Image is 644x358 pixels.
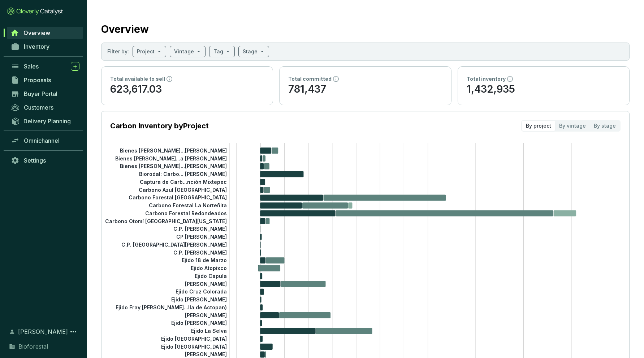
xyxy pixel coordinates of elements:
div: By vintage [555,121,590,131]
tspan: Ejido Cruz Colorada [176,288,227,295]
div: segmented control [521,120,621,132]
tspan: CP [PERSON_NAME] [176,234,227,240]
span: Omnichannel [24,137,60,144]
tspan: [PERSON_NAME] [185,280,227,287]
tspan: Ejido [GEOGRAPHIC_DATA] [161,344,227,350]
tspan: Ejido La Selva [191,328,227,334]
tspan: C.P. [GEOGRAPHIC_DATA][PERSON_NAME] [121,242,227,248]
tspan: Carbono Azul [GEOGRAPHIC_DATA] [139,186,227,193]
p: Filter by: [107,48,129,55]
span: Overview [23,29,50,36]
a: Sales [7,60,83,72]
tspan: Carbono Forestal La Norteñita [149,202,227,208]
a: Buyer Portal [7,88,83,100]
p: Total committed [288,75,332,83]
tspan: Carbono Forestal [GEOGRAPHIC_DATA] [129,194,227,200]
span: [PERSON_NAME] [18,327,68,336]
span: Proposals [24,76,51,84]
p: Carbon Inventory by Project [110,121,209,131]
span: Customers [24,104,53,111]
a: Inventory [7,40,83,53]
tspan: C.P. [PERSON_NAME] [173,249,227,255]
tspan: Captura de Carb...nción Mixtepec [140,179,227,185]
p: 623,617.03 [110,83,264,96]
tspan: Ejido Capula [195,273,227,279]
tspan: Carbono Otomí [GEOGRAPHIC_DATA][US_STATE] [105,218,227,224]
tspan: [PERSON_NAME] [185,351,227,357]
a: Omnichannel [7,134,83,147]
p: Total available to sell [110,75,165,83]
a: Delivery Planning [7,115,83,127]
a: Settings [7,154,83,167]
tspan: Biorodal: Carbo... [PERSON_NAME] [139,171,227,177]
tspan: Ejido [PERSON_NAME] [171,296,227,302]
h2: Overview [101,22,149,37]
tspan: Ejido 18 de Marzo [182,257,227,263]
div: By project [522,121,555,131]
span: Bioforestal [18,342,48,351]
span: Settings [24,157,46,164]
tspan: C.P. [PERSON_NAME] [173,226,227,232]
span: Sales [24,63,39,70]
tspan: [PERSON_NAME] [185,312,227,318]
span: Inventory [24,43,49,50]
tspan: Bienes [PERSON_NAME]...[PERSON_NAME] [120,163,227,169]
a: Customers [7,101,83,114]
tspan: Bienes [PERSON_NAME]...a [PERSON_NAME] [115,155,227,161]
tspan: Bienes [PERSON_NAME]...[PERSON_NAME] [120,147,227,154]
p: 1,432,935 [467,83,621,96]
tspan: Ejido Atopixco [191,265,227,271]
span: Buyer Portal [24,90,57,97]
tspan: Ejido [GEOGRAPHIC_DATA] [161,336,227,342]
a: Overview [7,27,83,39]
span: Delivery Planning [23,118,71,125]
tspan: Ejido [PERSON_NAME] [171,320,227,326]
tspan: Carbono Forestal Redondeados [145,210,227,216]
p: Total inventory [467,75,506,83]
a: Proposals [7,74,83,86]
tspan: Ejido Fray [PERSON_NAME]...lla de Actopan) [116,304,227,310]
p: 781,437 [288,83,442,96]
div: By stage [590,121,620,131]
